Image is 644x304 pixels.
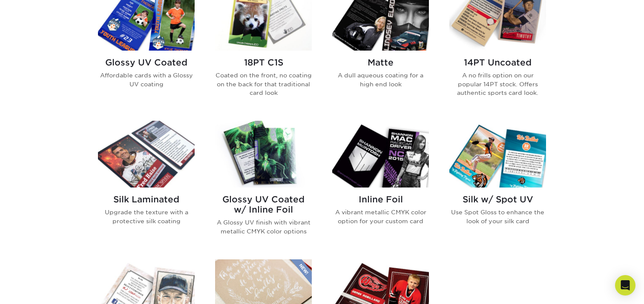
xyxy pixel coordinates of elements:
a: Inline Foil Trading Cards Inline Foil A vibrant metallic CMYK color option for your custom card [332,121,429,249]
p: Use Spot Gloss to enhance the look of your silk card [449,208,546,225]
h2: Silk w/ Spot UV [449,194,546,205]
div: Open Intercom Messenger [615,275,635,295]
img: Silk Laminated Trading Cards [98,121,195,188]
a: Glossy UV Coated w/ Inline Foil Trading Cards Glossy UV Coated w/ Inline Foil A Glossy UV finish ... [215,121,312,249]
p: A vibrant metallic CMYK color option for your custom card [332,208,429,225]
img: Silk w/ Spot UV Trading Cards [449,121,546,188]
a: Silk Laminated Trading Cards Silk Laminated Upgrade the texture with a protective silk coating [98,121,195,249]
img: New Product [290,259,312,285]
p: Coated on the front, no coating on the back for that traditional card look [215,71,312,97]
p: A Glossy UV finish with vibrant metallic CMYK color options [215,218,312,236]
p: Upgrade the texture with a protective silk coating [98,208,195,225]
img: Inline Foil Trading Cards [332,121,429,188]
img: Glossy UV Coated w/ Inline Foil Trading Cards [215,121,312,188]
h2: 14PT Uncoated [449,57,546,68]
h2: Glossy UV Coated [98,57,195,68]
h2: Silk Laminated [98,194,195,205]
h2: Matte [332,57,429,68]
h2: Inline Foil [332,194,429,205]
a: Silk w/ Spot UV Trading Cards Silk w/ Spot UV Use Spot Gloss to enhance the look of your silk card [449,121,546,249]
h2: Glossy UV Coated w/ Inline Foil [215,194,312,215]
p: A no frills option on our popular 14PT stock. Offers authentic sports card look. [449,71,546,97]
h2: 18PT C1S [215,57,312,68]
p: A dull aqueous coating for a high end look [332,71,429,88]
p: Affordable cards with a Glossy UV coating [98,71,195,88]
